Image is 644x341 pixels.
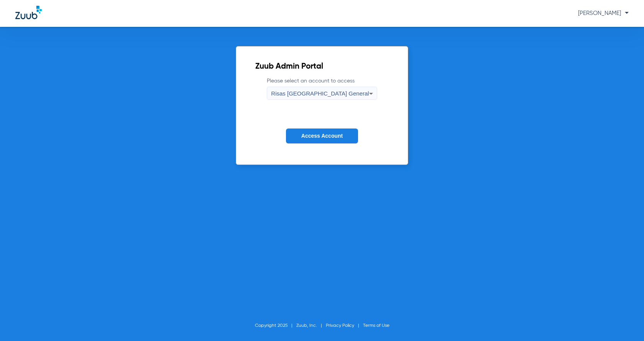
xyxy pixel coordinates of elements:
[286,128,358,143] button: Access Account
[15,6,42,19] img: Zuub Logo
[326,323,354,328] a: Privacy Policy
[606,304,644,341] iframe: Chat Widget
[255,63,388,71] h2: Zuub Admin Portal
[271,90,369,97] span: Risas [GEOGRAPHIC_DATA] General
[296,322,326,329] li: Zuub, Inc.
[578,10,629,16] span: [PERSON_NAME]
[267,77,377,100] label: Please select an account to access
[363,323,389,328] a: Terms of Use
[301,133,343,139] span: Access Account
[255,322,296,329] li: Copyright 2025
